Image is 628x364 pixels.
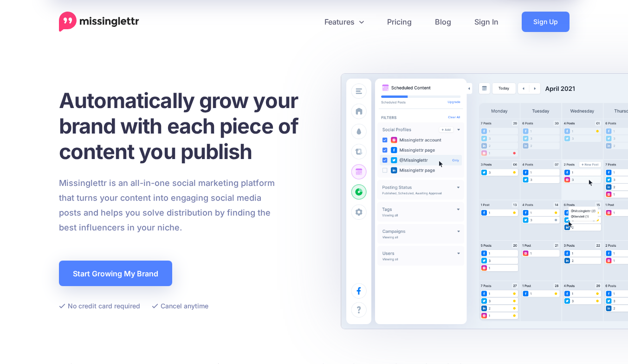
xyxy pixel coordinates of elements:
[152,300,208,312] li: Cancel anytime
[59,176,275,235] p: Missinglettr is an all-in-one social marketing platform that turns your content into engaging soc...
[59,300,140,312] li: No credit card required
[59,12,139,32] a: Home
[59,88,321,164] h1: Automatically grow your brand with each piece of content you publish
[522,12,570,32] a: Sign Up
[59,261,172,286] a: Start Growing My Brand
[463,12,510,32] a: Sign In
[423,12,463,32] a: Blog
[313,12,376,32] a: Features
[376,12,423,32] a: Pricing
